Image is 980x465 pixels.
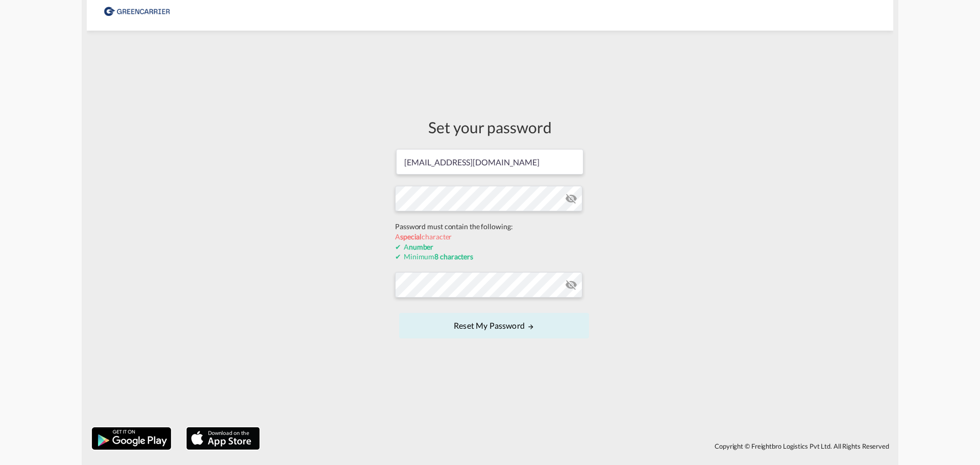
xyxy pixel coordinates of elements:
[395,252,585,262] div: Minimum
[265,437,893,455] div: Copyright © Freightbro Logistics Pvt Ltd. All Rights Reserved
[185,426,261,451] img: apple.png
[399,313,589,338] button: UPDATE MY PASSWORD
[565,192,577,205] md-icon: icon-eye-off
[395,222,585,232] div: Password must contain the following:
[91,426,172,451] img: google.png
[400,232,422,241] b: special
[395,242,585,252] div: A
[396,149,583,175] input: Email address
[395,232,585,242] div: A character
[434,252,473,261] b: 8 characters
[409,242,433,251] b: number
[395,116,585,138] div: Set your password
[565,279,577,291] md-icon: icon-eye-off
